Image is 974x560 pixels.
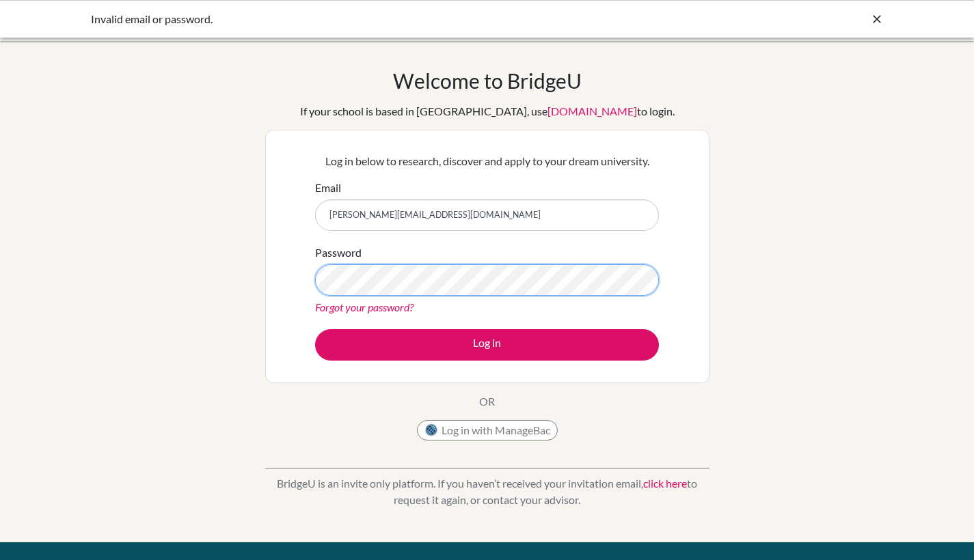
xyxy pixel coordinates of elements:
p: BridgeU is an invite only platform. If you haven’t received your invitation email, to request it ... [265,475,709,508]
div: Invalid email or password. [91,11,679,27]
button: Log in with ManageBac [417,420,558,440]
label: Email [315,180,341,196]
p: Log in below to research, discover and apply to your dream university. [315,153,659,169]
a: Forgot your password? [315,300,414,313]
button: Log in [315,329,659,361]
a: click here [643,477,687,490]
label: Password [315,244,362,261]
div: If your school is based in [GEOGRAPHIC_DATA], use to login. [300,103,675,120]
h1: Welcome to BridgeU [393,68,582,93]
a: [DOMAIN_NAME] [547,104,637,117]
p: OR [479,393,495,410]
